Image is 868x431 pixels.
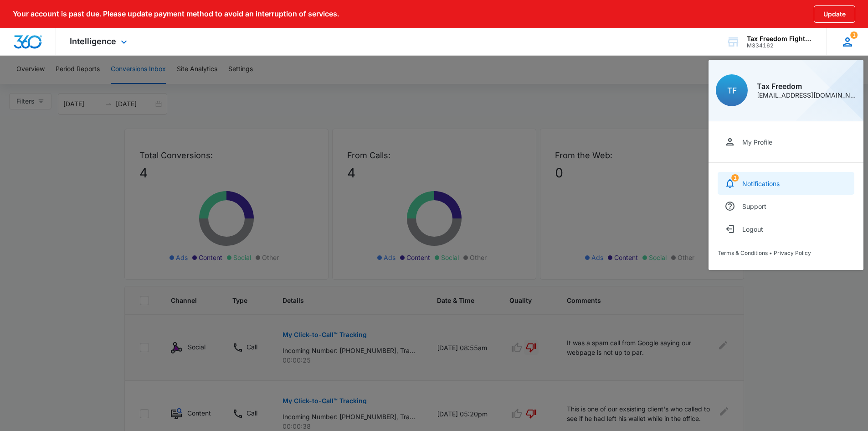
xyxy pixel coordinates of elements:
[757,92,856,99] div: [EMAIL_ADDRESS][DOMAIN_NAME]
[774,249,811,256] a: Privacy Policy
[56,28,143,55] div: Intelligence
[731,174,739,182] span: 1
[718,249,768,256] a: Terms & Conditions
[757,83,856,90] div: Tax Freedom
[742,180,780,187] div: Notifications
[13,10,339,18] p: Your account is past due. Please update payment method to avoid an interruption of services.
[747,35,813,42] div: account name
[850,31,858,39] div: notifications count
[727,86,737,95] span: TF
[731,174,739,182] div: notifications count
[747,42,813,49] div: account id
[742,225,763,233] div: Logout
[70,36,116,46] span: Intelligence
[718,130,854,153] a: My Profile
[827,28,868,55] div: notifications count
[718,172,854,195] a: notifications countNotifications
[718,218,854,240] button: Logout
[718,195,854,218] a: Support
[742,203,766,210] div: Support
[742,138,772,146] div: My Profile
[814,5,855,23] button: Update
[718,249,854,256] div: •
[850,31,858,39] span: 1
